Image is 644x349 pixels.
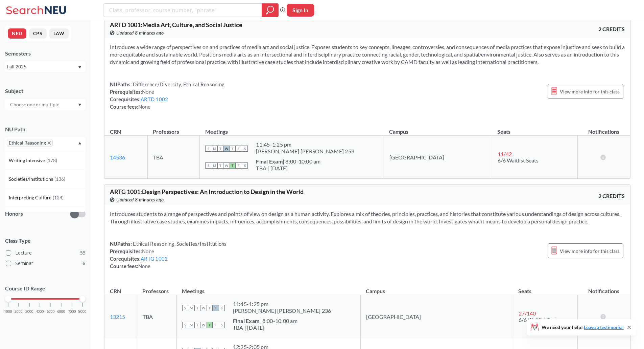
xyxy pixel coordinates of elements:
[542,325,624,330] span: We need your help!
[219,322,225,328] span: S
[360,281,513,295] th: Campus
[242,146,248,152] span: S
[219,305,225,311] span: S
[598,25,625,33] span: 2 CREDITS
[78,310,87,313] span: 8000
[110,81,224,110] div: NUPaths: Prerequisites: Corequisites: Course fees:
[9,157,46,164] span: Writing Intensive
[205,162,211,169] span: S
[233,318,260,324] b: Final Exam
[188,305,194,311] span: M
[188,322,194,328] span: M
[49,28,69,39] button: LAW
[182,322,188,328] span: S
[262,3,279,17] div: magnifying glass
[110,240,227,270] div: NUPaths: Prerequisites: Corequisites: Course fees:
[233,318,297,324] div: | 8:00-10:00 am
[110,154,125,160] a: 14536
[256,158,283,165] b: Final Exam
[217,162,223,169] span: T
[5,137,86,151] div: Ethical ReasoningX to remove pillDropdown arrowWriting Intensive(178)Societies/Institutions(136)I...
[78,142,81,145] svg: Dropdown arrow
[110,188,304,195] span: ARTG 1001 : Design Perspectives: An Introduction to Design in the World
[194,305,200,311] span: T
[7,63,77,70] div: Fall 2025
[5,87,86,95] div: Subject
[498,151,512,157] span: 11 / 42
[236,146,242,152] span: F
[80,249,86,257] span: 55
[141,256,168,262] a: ARTG 1002
[54,176,65,182] span: ( 136 )
[360,295,513,338] td: [GEOGRAPHIC_DATA]
[6,259,86,268] label: Seminar
[78,66,81,69] svg: Dropdown arrow
[5,99,86,110] div: Dropdown arrow
[5,61,86,72] div: Fall 2025Dropdown arrow
[6,248,86,257] label: Lecture
[584,324,624,330] a: Leave a testimonial
[78,104,81,106] svg: Dropdown arrow
[110,210,625,225] section: Introduces students to a range of perspectives and points of view on design as a human activity. ...
[109,4,257,16] input: Class, professor, course number, "phrase"
[4,310,12,313] span: 1000
[256,141,354,148] div: 11:45 - 1:25 pm
[9,194,53,201] span: Interpreting Culture
[205,146,211,152] span: S
[47,310,55,313] span: 5000
[513,281,577,295] th: Seats
[25,310,33,313] span: 3000
[5,285,86,292] p: Course ID Range
[5,237,86,244] span: Class Type
[498,157,539,163] span: 6/6 Waitlist Seats
[5,50,86,57] div: Semesters
[207,305,213,311] span: T
[36,310,44,313] span: 4000
[384,121,492,136] th: Campus
[132,81,224,87] span: Difference/Diversity, Ethical Reasoning
[213,305,219,311] span: F
[5,126,86,133] div: NU Path
[147,136,199,179] td: TBA
[236,162,242,169] span: F
[110,128,121,135] div: CRN
[110,43,625,66] section: Introduces a wide range of perspectives on and practices of media art and social justice. Exposes...
[147,121,199,136] th: Professors
[230,162,236,169] span: T
[519,317,559,323] span: 6/6 Waitlist Seats
[223,146,230,152] span: W
[15,310,23,313] span: 2000
[492,121,577,136] th: Seats
[132,241,227,247] span: Ethical Reasoning, Societies/Institutions
[137,281,176,295] th: Professors
[83,260,86,267] span: 8
[256,148,354,155] div: [PERSON_NAME] [PERSON_NAME] 253
[211,162,217,169] span: M
[233,301,331,307] div: 11:45 - 1:25 pm
[578,121,630,136] th: Notifications
[9,175,54,183] span: Societies/Institutions
[256,158,320,165] div: | 8:00-10:00 am
[242,162,248,169] span: S
[217,146,223,152] span: T
[200,121,384,136] th: Meetings
[116,29,164,37] span: Updated 8 minutes ago
[384,136,492,179] td: [GEOGRAPHIC_DATA]
[137,295,176,338] td: TBA
[266,5,274,15] svg: magnifying glass
[230,146,236,152] span: T
[598,192,625,200] span: 2 CREDITS
[7,139,53,147] span: Ethical ReasoningX to remove pill
[560,87,620,96] span: View more info for this class
[223,162,230,169] span: W
[142,89,154,95] span: None
[578,281,630,295] th: Notifications
[29,28,47,39] button: CPS
[110,287,121,295] div: CRN
[110,21,242,28] span: ARTD 1001 : Media Art, Culture, and Social Justice
[207,322,213,328] span: T
[233,307,331,314] div: [PERSON_NAME] [PERSON_NAME] 236
[46,157,57,163] span: ( 178 )
[138,263,150,269] span: None
[116,196,164,203] span: Updated 8 minutes ago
